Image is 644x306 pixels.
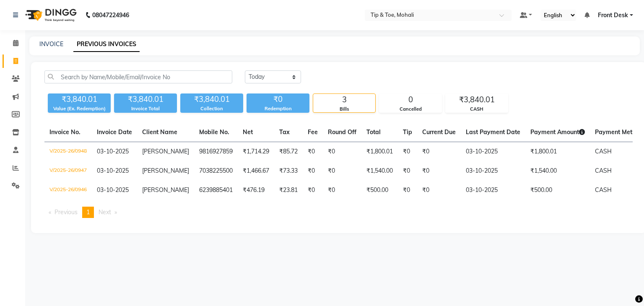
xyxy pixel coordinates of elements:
[303,181,323,200] td: ₹0
[461,142,525,162] td: 03-10-2025
[313,94,375,106] div: 3
[44,161,92,181] td: V/2025-26/0947
[403,128,412,136] span: Tip
[530,128,585,136] span: Payment Amount
[279,128,290,136] span: Tax
[598,11,628,20] span: Front Desk
[328,128,356,136] span: Round Off
[446,94,508,106] div: ₹3,840.01
[595,186,612,194] span: CASH
[595,167,612,174] span: CASH
[595,148,612,155] span: CASH
[48,105,111,112] div: Value (Ex. Redemption)
[323,181,361,200] td: ₹0
[142,167,189,174] span: [PERSON_NAME]
[238,142,274,162] td: ₹1,714.29
[247,93,309,105] div: ₹0
[142,128,177,136] span: Client Name
[417,142,461,162] td: ₹0
[44,142,92,162] td: V/2025-26/0948
[180,105,243,112] div: Collection
[303,161,323,181] td: ₹0
[525,142,590,162] td: ₹1,800.01
[525,181,590,200] td: ₹500.00
[142,148,189,155] span: [PERSON_NAME]
[48,93,111,105] div: ₹3,840.01
[446,106,508,113] div: CASH
[86,208,90,216] span: 1
[194,142,238,162] td: 9816927859
[97,167,129,174] span: 03-10-2025
[417,181,461,200] td: ₹0
[366,128,381,136] span: Total
[361,161,398,181] td: ₹1,540.00
[44,70,232,83] input: Search by Name/Mobile/Email/Invoice No
[55,208,78,216] span: Previous
[379,94,441,106] div: 0
[73,37,140,52] a: PREVIOUS INVOICES
[379,106,441,113] div: Cancelled
[97,186,129,194] span: 03-10-2025
[461,161,525,181] td: 03-10-2025
[142,186,189,194] span: [PERSON_NAME]
[398,161,417,181] td: ₹0
[525,161,590,181] td: ₹1,540.00
[461,181,525,200] td: 03-10-2025
[398,142,417,162] td: ₹0
[49,128,80,136] span: Invoice No.
[274,161,303,181] td: ₹73.33
[97,128,132,136] span: Invoice Date
[243,128,253,136] span: Net
[44,181,92,200] td: V/2025-26/0946
[39,40,63,48] a: INVOICE
[194,161,238,181] td: 7038225500
[303,142,323,162] td: ₹0
[361,181,398,200] td: ₹500.00
[398,181,417,200] td: ₹0
[308,128,318,136] span: Fee
[313,106,375,113] div: Bills
[114,93,177,105] div: ₹3,840.01
[466,128,520,136] span: Last Payment Date
[238,181,274,200] td: ₹476.19
[361,142,398,162] td: ₹1,800.01
[199,128,229,136] span: Mobile No.
[274,181,303,200] td: ₹23.81
[97,148,129,155] span: 03-10-2025
[180,93,243,105] div: ₹3,840.01
[92,3,129,27] b: 08047224946
[422,128,456,136] span: Current Due
[323,161,361,181] td: ₹0
[99,208,111,216] span: Next
[247,105,309,112] div: Redemption
[323,142,361,162] td: ₹0
[238,161,274,181] td: ₹1,466.67
[274,142,303,162] td: ₹85.72
[114,105,177,112] div: Invoice Total
[194,181,238,200] td: 6239885401
[21,3,79,27] img: logo
[44,207,633,218] nav: Pagination
[417,161,461,181] td: ₹0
